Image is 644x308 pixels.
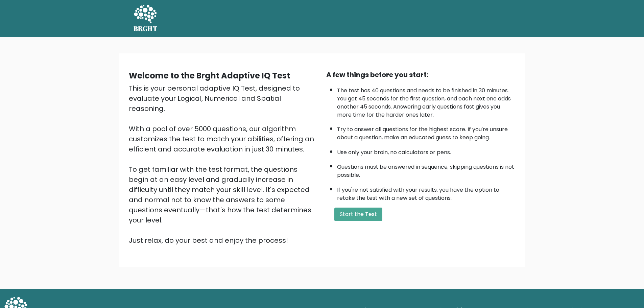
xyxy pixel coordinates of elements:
[134,3,158,34] a: BRGHT
[326,70,516,80] div: A few things before you start:
[337,183,516,202] li: If you're not satisfied with your results, you have the option to retake the test with a new set ...
[337,160,516,179] li: Questions must be answered in sequence; skipping questions is not possible.
[134,25,158,33] h5: BRGHT
[337,122,516,142] li: Try to answer all questions for the highest score. If you're unsure about a question, make an edu...
[337,83,516,119] li: The test has 40 questions and needs to be finished in 30 minutes. You get 45 seconds for the firs...
[129,70,290,81] b: Welcome to the Brght Adaptive IQ Test
[129,83,318,245] div: This is your personal adaptive IQ Test, designed to evaluate your Logical, Numerical and Spatial ...
[334,208,382,221] button: Start the Test
[337,145,516,157] li: Use only your brain, no calculators or pens.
